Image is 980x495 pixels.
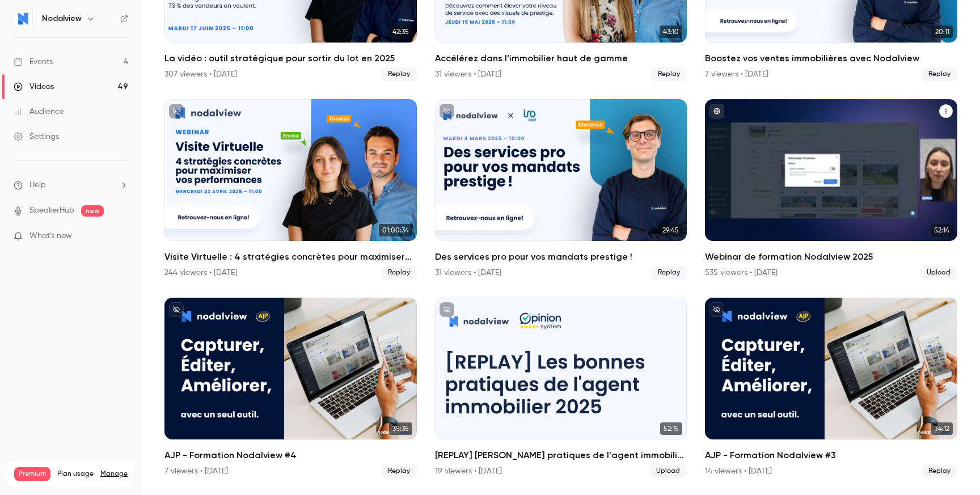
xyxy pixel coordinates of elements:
[164,250,417,264] h2: Visite Virtuelle : 4 stratégies concrètes pour maximiser vos performances
[705,99,957,280] a: 52:14Webinar de formation Nodalview 2025535 viewers • [DATE]Upload
[389,26,412,38] span: 42:35
[164,99,417,280] li: Visite Virtuelle : 4 stratégies concrètes pour maximiser vos performances
[435,298,687,478] a: 52:15[REPLAY] [PERSON_NAME] pratiques de l'agent immobilier 202519 viewers • [DATE]Upload
[705,99,957,280] li: Webinar de formation Nodalview 2025
[29,205,74,217] a: SpeakerHub
[435,298,687,478] li: [REPLAY] Les bonnes pratiques de l'agent immobilier 2025
[651,67,687,81] span: Replay
[42,13,82,24] h6: Nodalview
[14,106,64,117] div: Audience
[379,224,412,236] span: 01:00:34
[709,302,724,317] button: unpublished
[14,56,53,67] div: Events
[164,449,417,462] h2: AJP - Formation Nodalview #4
[931,422,953,435] span: 34:12
[705,52,957,65] h2: Boostez vos ventes immobilières avec Nodalview
[164,52,417,65] h2: La vidéo : outil stratégique pour sortir du lot en 2025
[660,422,682,435] span: 52:15
[29,179,46,191] span: Help
[164,267,237,278] div: 244 viewers • [DATE]
[435,99,687,280] li: Des services pro pour vos mandats prestige !
[932,26,953,38] span: 20:11
[649,464,687,478] span: Upload
[651,266,687,280] span: Replay
[435,69,501,80] div: 31 viewers • [DATE]
[81,205,104,217] span: new
[705,267,778,278] div: 535 viewers • [DATE]
[169,302,184,317] button: unpublished
[389,422,412,435] span: 35:35
[705,298,957,478] li: AJP - Formation Nodalview #3
[920,266,957,280] span: Upload
[169,104,184,119] button: unpublished
[164,466,228,477] div: 7 viewers • [DATE]
[440,104,454,119] button: unpublished
[14,81,54,92] div: Videos
[14,179,128,191] li: help-dropdown-opener
[709,104,724,119] button: published
[435,99,687,280] a: 29:45Des services pro pour vos mandats prestige !31 viewers • [DATE]Replay
[435,449,687,462] h2: [REPLAY] [PERSON_NAME] pratiques de l'agent immobilier 2025
[164,99,417,280] a: 01:00:34Visite Virtuelle : 4 stratégies concrètes pour maximiser vos performances244 viewers • [D...
[164,298,417,478] li: AJP - Formation Nodalview #4
[164,69,237,80] div: 307 viewers • [DATE]
[705,449,957,462] h2: AJP - Formation Nodalview #3
[14,131,59,142] div: Settings
[435,250,687,264] h2: Des services pro pour vos mandats prestige !
[440,302,454,317] button: unpublished
[115,231,128,242] iframe: Noticeable Trigger
[100,469,128,479] a: Manage
[57,469,94,479] span: Plan usage
[164,298,417,478] a: 35:35AJP - Formation Nodalview #47 viewers • [DATE]Replay
[435,267,501,278] div: 31 viewers • [DATE]
[705,466,772,477] div: 14 viewers • [DATE]
[14,10,32,28] img: Nodalview
[659,224,682,236] span: 29:45
[14,467,50,481] span: Premium
[381,464,417,478] span: Replay
[381,266,417,280] span: Replay
[705,298,957,478] a: 34:12AJP - Formation Nodalview #314 viewers • [DATE]Replay
[705,250,957,264] h2: Webinar de formation Nodalview 2025
[435,52,687,65] h2: Accélérez dans l’immobilier haut de gamme
[931,224,953,236] span: 52:14
[660,26,682,38] span: 43:10
[922,67,957,81] span: Replay
[435,466,502,477] div: 19 viewers • [DATE]
[29,230,72,242] span: What's new
[922,464,957,478] span: Replay
[381,67,417,81] span: Replay
[705,69,768,80] div: 7 viewers • [DATE]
